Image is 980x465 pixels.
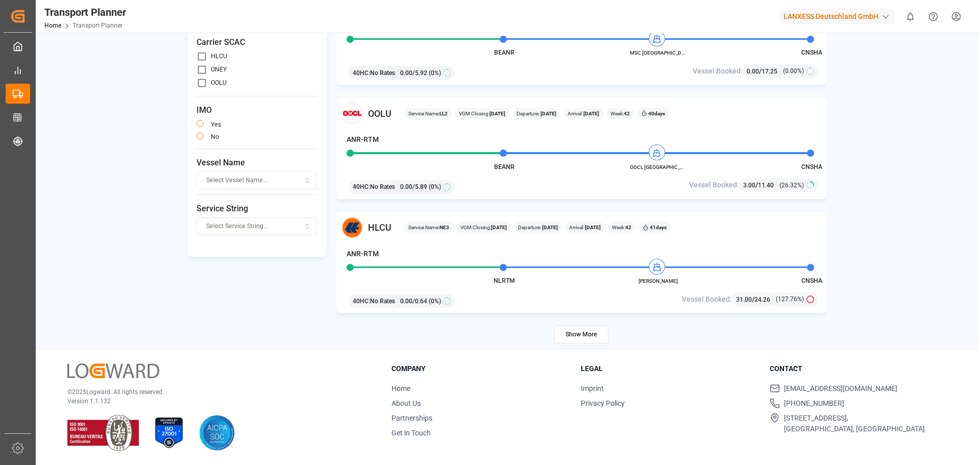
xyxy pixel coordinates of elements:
span: CNSHA [801,163,822,170]
span: [PHONE_NUMBER] [784,398,844,409]
b: [DATE] [584,225,601,230]
label: yes [211,121,221,128]
span: 31.00 [736,296,752,303]
h4: ANR-RTM [347,249,379,259]
p: © 2025 Logward. All rights reserved. [67,387,366,397]
span: BEANR [494,163,514,170]
span: IMO [197,104,317,116]
span: Select Vessel Name... [206,176,267,185]
b: 41 days [650,225,667,230]
span: 0.00 / 5.89 [400,182,427,191]
span: Carrier SCAC [197,36,317,48]
span: Week: [612,224,631,231]
span: Departure: [517,110,556,117]
span: Arrival: [569,224,601,231]
button: show 0 new notifications [899,5,922,28]
span: [EMAIL_ADDRESS][DOMAIN_NAME] [784,383,897,394]
img: AICPA SOC [199,415,235,451]
button: LANXESS Deutschland GmbH [779,7,899,26]
div: LANXESS Deutschland GmbH [779,9,895,24]
div: / [747,66,780,77]
label: OOLU [211,80,227,86]
span: Departure: [518,224,558,231]
a: Partnerships [391,414,432,422]
span: (0.00%) [783,66,804,76]
span: VGM Closing: [460,224,507,231]
button: Show More [554,326,608,344]
span: (0%) [429,68,441,78]
span: Vessel Booked: [689,180,739,190]
span: Arrival: [568,110,599,117]
div: / [736,294,773,305]
span: Service Name: [408,110,448,117]
a: Get in Touch [391,429,431,437]
span: 0.00 / 5.92 [400,68,427,78]
span: HLCU [368,221,391,234]
h3: Legal [581,363,757,374]
span: 0.00 / 0.64 [400,297,427,306]
span: Vessel Name [197,157,317,169]
button: Help Center [922,5,945,28]
span: OOLU [368,107,391,120]
b: 42 [625,225,631,230]
span: VGM Closing: [459,110,505,117]
img: ISO 27001 Certification [151,415,187,451]
b: NE3 [439,225,449,230]
span: Vessel Booked: [682,294,732,305]
span: CNSHA [801,277,822,284]
span: Service Name: [408,224,449,231]
img: Logward Logo [67,363,159,378]
span: 40HC : [353,182,370,191]
span: 24.26 [754,296,770,303]
span: No Rates [370,297,395,306]
span: No Rates [370,182,395,191]
img: Carrier [341,217,363,238]
a: Home [391,384,410,393]
span: 40HC : [353,68,370,78]
span: (0%) [429,182,441,191]
a: About Us [391,399,421,407]
span: No Rates [370,68,395,78]
span: 40HC : [353,297,370,306]
span: Week: [610,110,630,117]
h3: Company [391,363,568,374]
label: no [211,134,219,140]
b: [DATE] [489,111,505,116]
span: (26.32%) [779,181,804,190]
span: [PERSON_NAME] [630,277,686,285]
b: [DATE] [541,225,558,230]
label: ONEY [211,66,227,72]
span: [STREET_ADDRESS], [GEOGRAPHIC_DATA], [GEOGRAPHIC_DATA] [784,413,925,434]
span: 3.00 [743,182,755,189]
b: [DATE] [540,111,556,116]
p: Version 1.1.132 [67,397,366,406]
h3: Contact [770,363,946,374]
span: Vessel Booked: [693,66,743,77]
span: Select Service String... [206,222,268,231]
img: ISO 9001 & ISO 14001 Certification [67,415,139,451]
span: BEANR [494,49,514,56]
b: 40 days [648,111,665,116]
label: HLCU [211,53,227,59]
a: Privacy Policy [581,399,625,407]
span: 17.25 [762,68,777,75]
b: LL2 [439,111,448,116]
b: [DATE] [582,111,599,116]
b: [DATE] [491,225,507,230]
div: Transport Planner [44,5,126,20]
h4: ANR-RTM [347,134,379,145]
img: Carrier [341,103,363,124]
span: OOCL [GEOGRAPHIC_DATA] [630,163,686,171]
span: 11.40 [758,182,774,189]
span: 0.00 [747,68,759,75]
span: Service String [197,203,317,215]
a: Imprint [581,384,604,393]
b: 42 [624,111,630,116]
a: Home [44,22,61,29]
